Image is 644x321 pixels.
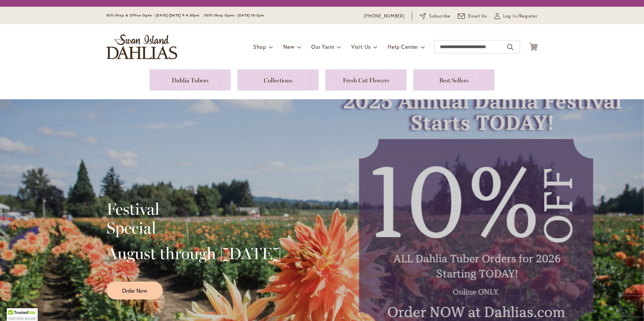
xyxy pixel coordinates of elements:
a: Order Now [106,282,163,299]
span: Visit Us [351,43,371,50]
a: store logo [106,34,177,59]
span: New [283,43,294,50]
span: Gift Shop Open - [DATE] 10-3pm [205,13,264,17]
span: Our Farm [311,43,334,50]
h2: August through [DATE] [106,244,281,263]
span: Log In/Register [503,13,538,20]
a: Subscribe [420,13,450,20]
h2: Festival Special [106,200,281,237]
span: Email Us [468,13,487,20]
button: Search [507,42,513,52]
span: Help Center [388,43,418,50]
a: [PHONE_NUMBER] [364,13,405,20]
span: Shop [253,43,266,50]
span: Order Now [122,287,147,294]
span: Gift Shop & Office Open - [DATE]-[DATE] 9-4:30pm / [106,13,205,17]
a: Email Us [458,13,487,20]
div: TrustedSite Certified [7,308,38,321]
span: Subscribe [429,13,450,20]
a: Log In/Register [494,13,538,20]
